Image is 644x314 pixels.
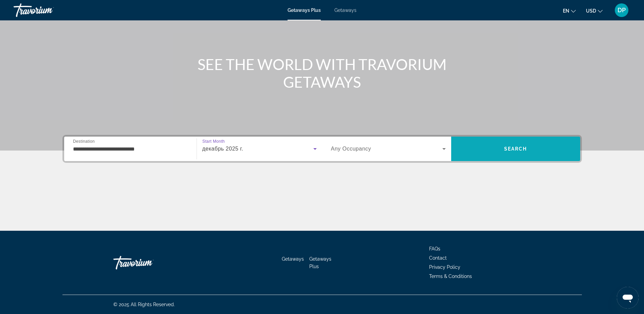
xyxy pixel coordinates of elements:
span: USD [586,8,596,14]
span: en [563,8,569,14]
input: Select destination [73,145,188,153]
iframe: Кнопка запуска окна обмена сообщениями [617,287,639,309]
span: декабрь 2025 г. [202,146,243,152]
a: Travorium [14,1,81,19]
a: FAQs [429,246,440,251]
a: Terms & Conditions [429,274,472,279]
button: Change currency [586,6,603,16]
button: Search [451,137,580,161]
span: DP [618,7,626,14]
a: Getaways Plus [309,256,331,269]
div: Search widget [64,137,580,161]
span: Any Occupancy [331,146,371,152]
h1: SEE THE WORLD WITH TRAVORIUM GETAWAYS [195,55,449,91]
span: Search [504,146,527,152]
a: Go Home [113,252,181,273]
span: Destination [73,139,95,143]
span: Start Month [202,139,225,144]
span: © 2025 All Rights Reserved. [113,302,175,307]
a: Privacy Policy [429,264,460,270]
button: Change language [563,6,576,16]
a: Getaways Plus [288,7,321,13]
a: Contact [429,255,447,261]
a: Getaways [282,256,304,262]
a: Getaways [334,7,356,13]
button: User Menu [613,3,630,17]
